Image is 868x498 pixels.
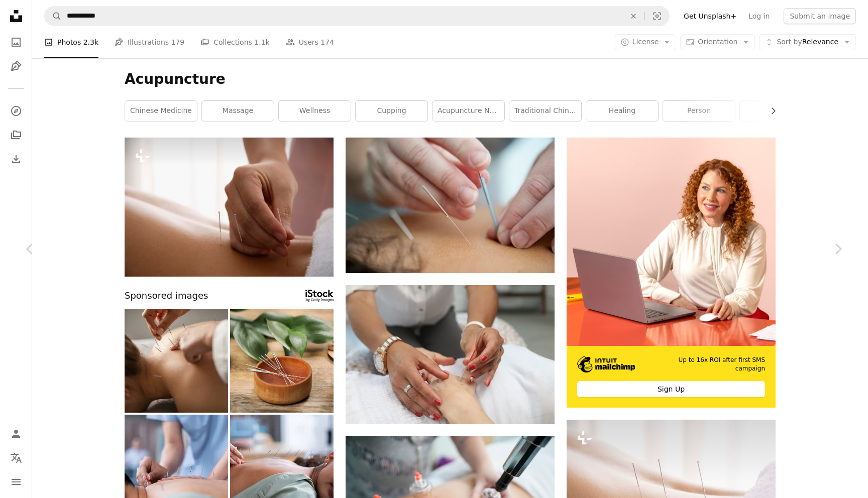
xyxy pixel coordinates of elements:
img: a woman getting acupraised on her back with needles [125,138,334,277]
a: chinese medicine [125,101,197,121]
a: Photos [6,32,26,52]
span: License [632,38,659,46]
span: 179 [171,37,185,48]
a: Illustrations [6,56,26,76]
a: traditional chinese medicine [509,101,581,121]
img: body massage [346,285,555,424]
a: wellness [279,101,351,121]
a: person [663,101,735,121]
a: Log in / Sign up [6,424,26,444]
a: needle [740,101,812,121]
a: Users 174 [286,26,334,58]
form: Find visuals sitewide [44,6,670,26]
a: Collections 1.1k [200,26,269,58]
span: Sort by [777,38,802,46]
span: 1.1k [254,37,269,48]
button: Clear [622,7,644,26]
a: a woman getting acupraised on her back with needles [125,202,334,211]
a: body massage [346,350,555,359]
a: Up to 16x ROI after first SMS campaignSign Up [567,138,776,408]
button: scroll list to the right [764,101,776,121]
a: Download History [6,149,26,169]
button: Sort byRelevance [759,34,856,50]
button: License [615,34,677,50]
img: Bowl with acupuncture needles on wooden table [230,309,334,413]
span: Up to 16x ROI after first SMS campaign [649,356,765,373]
img: Acupuncture back treatment, therapist and patient [125,309,228,413]
a: Log in [742,8,776,24]
button: Menu [6,472,26,492]
span: Sponsored images [125,289,208,303]
a: acupuncture needle [432,101,504,121]
a: person holding silver and white pen [346,200,555,209]
img: file-1722962837469-d5d3a3dee0c7image [567,138,776,346]
button: Search Unsplash [45,7,62,26]
img: person holding silver and white pen [346,138,555,273]
button: Language [6,448,26,468]
h1: Acupuncture [125,70,776,88]
a: Next [808,201,868,297]
div: Sign Up [577,381,765,397]
a: Get Unsplash+ [678,8,742,24]
img: file-1690386555781-336d1949dad1image [577,356,635,372]
a: Explore [6,101,26,121]
span: Relevance [777,37,838,47]
button: Visual search [645,7,669,26]
a: Collections [6,125,26,145]
button: Submit an image [784,8,856,24]
a: cupping [356,101,427,121]
button: Orientation [680,34,755,50]
span: Orientation [698,38,737,46]
a: massage [202,101,274,121]
a: Illustrations 179 [115,26,184,58]
a: healing [586,101,658,121]
span: 174 [320,37,334,48]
